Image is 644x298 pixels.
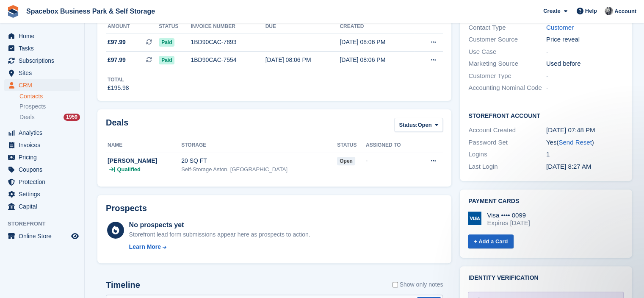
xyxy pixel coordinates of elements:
a: menu [4,176,80,188]
span: Storefront [8,220,84,228]
div: Yes [546,138,624,148]
div: Used before [546,59,624,69]
div: Accounting Nominal Code [468,83,546,93]
span: Tasks [19,42,69,54]
span: Create [543,7,560,15]
div: - [366,156,417,165]
a: Learn More [129,242,310,251]
th: Due [265,20,340,33]
label: Show only notes [392,280,443,289]
span: Paid [159,56,174,64]
a: Preview store [70,231,80,241]
span: Paid [159,38,174,47]
div: - [546,83,624,93]
span: Open [417,121,431,129]
span: £97.99 [108,56,126,64]
div: Expires [DATE] [487,219,530,227]
h2: Identity verification [468,275,624,281]
div: £195.98 [108,84,129,92]
h2: Deals [106,118,128,134]
span: Protection [19,176,69,188]
div: Price reveal [546,35,624,45]
h2: Payment cards [468,198,624,205]
th: Name [106,139,181,152]
a: menu [4,55,80,67]
th: Status [159,20,191,33]
span: open [337,157,355,165]
span: Deals [19,113,35,121]
div: [DATE] 08:06 PM [340,38,414,47]
span: | [114,165,115,174]
a: menu [4,30,80,42]
div: 1959 [64,114,80,121]
div: Password Set [468,138,546,148]
span: Settings [19,188,69,200]
a: Customer [546,24,574,31]
span: Prospects [19,103,46,111]
div: Contact Type [468,23,546,33]
a: menu [4,139,80,151]
div: Visa •••• 0099 [487,212,530,219]
th: Created [340,20,414,33]
div: 1 [546,150,624,159]
div: Marketing Source [468,59,546,69]
a: menu [4,201,80,212]
span: Subscriptions [19,55,69,67]
a: menu [4,42,80,54]
span: Status: [399,121,417,129]
div: - [546,71,624,81]
img: stora-icon-8386f47178a22dfd0bd8f6a31ec36ba5ce8667c1dd55bd0f319d3a0aa187defe.svg [7,5,19,18]
div: [DATE] 08:06 PM [265,56,340,64]
div: No prospects yet [129,220,310,230]
h2: Prospects [106,203,147,213]
img: SUDIPTA VIRMANI [605,7,613,15]
div: Logins [468,150,546,159]
span: Analytics [19,127,69,139]
span: Invoices [19,139,69,151]
span: Online Store [19,230,69,242]
th: Status [337,139,366,152]
span: £97.99 [108,38,126,47]
a: Prospects [19,102,80,111]
div: Storefront lead form submissions appear here as prospects to action. [129,230,310,239]
a: Deals 1959 [19,113,80,122]
h2: Storefront Account [468,111,624,120]
a: Spacebox Business Park & Self Storage [23,4,158,18]
a: menu [4,151,80,163]
div: Self-Storage Aston, [GEOGRAPHIC_DATA] [181,165,337,174]
h2: Timeline [106,280,140,290]
img: Visa Logo [468,212,481,225]
a: menu [4,79,80,91]
div: 1BD90CAC-7554 [191,56,265,64]
a: Contacts [19,92,80,100]
div: Total [108,76,129,84]
span: Coupons [19,164,69,175]
a: menu [4,127,80,139]
span: ( ) [556,139,594,146]
span: Qualified [117,165,141,174]
div: Customer Source [468,35,546,45]
a: Send Reset [558,139,591,146]
div: - [546,47,624,57]
div: Last Login [468,162,546,172]
input: Show only notes [392,280,398,289]
div: 20 SQ FT [181,156,337,165]
div: Account Created [468,125,546,135]
div: Customer Type [468,71,546,81]
div: [DATE] 08:06 PM [340,56,414,64]
span: Sites [19,67,69,79]
time: 2025-08-30 07:27:21 UTC [546,163,591,170]
span: Capital [19,201,69,212]
th: Invoice number [191,20,265,33]
div: [PERSON_NAME] [108,156,181,165]
span: Account [614,7,636,16]
span: Home [19,30,69,42]
a: menu [4,164,80,175]
th: Assigned to [366,139,417,152]
span: Pricing [19,151,69,163]
a: + Add a Card [468,234,514,248]
button: Status: Open [394,118,443,132]
span: CRM [19,79,69,91]
div: Learn More [129,242,161,251]
span: Help [585,7,597,15]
